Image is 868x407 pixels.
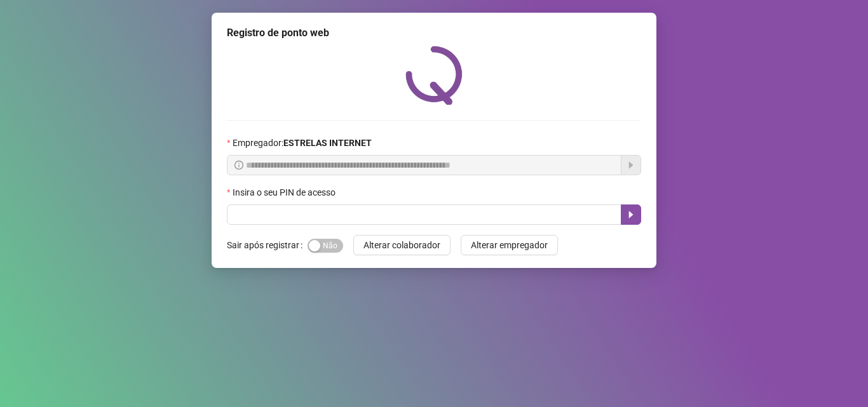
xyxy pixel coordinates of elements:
[283,138,372,148] strong: ESTRELAS INTERNET
[227,235,308,255] label: Sair após registrar
[227,185,344,199] label: Insira o seu PIN de acesso
[233,136,372,150] span: Empregador :
[363,238,440,252] span: Alterar colaborador
[471,238,548,252] span: Alterar empregador
[626,210,636,220] span: caret-right
[405,46,463,105] img: QRPoint
[234,161,243,170] span: info-circle
[227,25,641,41] div: Registro de ponto web
[353,235,451,255] button: Alterar colaborador
[461,235,558,255] button: Alterar empregador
